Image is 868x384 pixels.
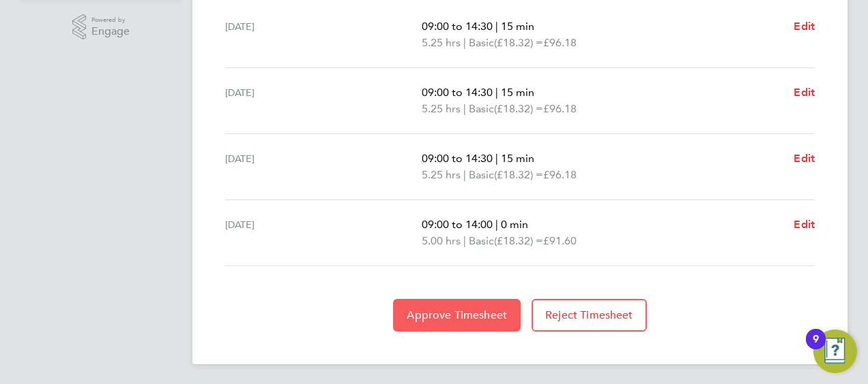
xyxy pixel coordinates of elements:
[543,36,577,49] span: £96.18
[813,339,819,357] div: 9
[501,20,534,33] span: 15 min
[393,299,521,332] button: Approve Timesheet
[422,36,461,49] span: 5.25 hrs
[494,168,543,181] span: (£18.32) =
[545,308,633,322] span: Reject Timesheet
[422,20,493,33] span: 09:00 to 14:30
[794,152,815,165] span: Edit
[495,20,498,33] span: |
[794,218,815,231] span: Edit
[794,20,815,33] span: Edit
[407,308,507,322] span: Approve Timesheet
[495,218,498,231] span: |
[422,152,493,165] span: 09:00 to 14:30
[463,168,466,181] span: |
[91,14,130,26] span: Powered by
[494,234,543,247] span: (£18.32) =
[422,86,493,99] span: 09:00 to 14:30
[469,167,494,183] span: Basic
[501,86,534,99] span: 15 min
[72,14,130,40] a: Powered byEngage
[463,234,466,247] span: |
[794,84,815,101] a: Edit
[225,18,422,51] div: [DATE]
[225,84,422,117] div: [DATE]
[794,86,815,99] span: Edit
[422,102,461,115] span: 5.25 hrs
[794,18,815,35] a: Edit
[813,330,857,373] button: Open Resource Center, 9 new notifications
[794,217,815,233] a: Edit
[463,102,466,115] span: |
[225,150,422,183] div: [DATE]
[543,168,577,181] span: £96.18
[494,102,543,115] span: (£18.32) =
[422,168,461,181] span: 5.25 hrs
[469,233,494,249] span: Basic
[463,36,466,49] span: |
[794,150,815,167] a: Edit
[469,101,494,117] span: Basic
[225,217,422,249] div: [DATE]
[422,218,493,231] span: 09:00 to 14:00
[494,36,543,49] span: (£18.32) =
[501,218,528,231] span: 0 min
[543,102,577,115] span: £96.18
[91,26,130,37] span: Engage
[543,234,577,247] span: £91.60
[495,152,498,165] span: |
[495,86,498,99] span: |
[422,234,461,247] span: 5.00 hrs
[532,299,647,332] button: Reject Timesheet
[469,35,494,51] span: Basic
[501,152,534,165] span: 15 min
